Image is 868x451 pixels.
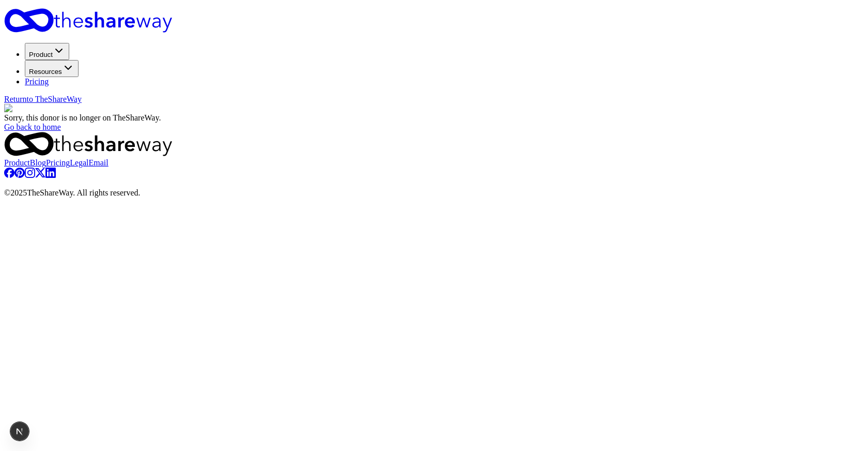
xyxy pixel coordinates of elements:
[30,158,46,167] a: Blog
[4,188,864,198] p: © 2025 TheShareWay. All rights reserved.
[4,158,864,168] nav: quick links
[4,95,82,103] a: Returnto TheShareWay
[25,43,69,60] button: Product
[4,104,105,113] img: Illustration for landing page
[4,43,864,86] nav: Main
[4,158,30,167] a: Product
[89,158,109,167] a: Email
[4,95,82,103] span: Return
[46,158,70,167] a: Pricing
[4,8,864,35] a: Home
[4,113,864,123] div: Sorry, this donor is no longer on TheShareWay.
[4,123,61,131] a: Go back to home
[25,77,49,86] a: Pricing
[70,158,88,167] a: Legal
[27,95,82,103] span: to TheShareWay
[25,60,79,77] button: Resources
